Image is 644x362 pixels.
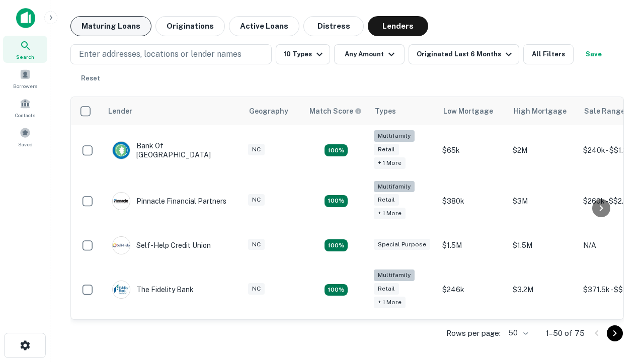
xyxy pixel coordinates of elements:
[374,181,415,193] div: Multifamily
[584,105,625,117] div: Sale Range
[374,239,430,250] div: Special Purpose
[437,125,508,176] td: $65k
[508,226,578,264] td: $1.5M
[374,194,399,206] div: Retail
[374,130,415,142] div: Multifamily
[248,283,265,295] div: NC
[409,44,519,64] button: Originated Last 6 Months
[508,264,578,315] td: $3.2M
[3,65,47,92] a: Borrowers
[508,125,578,176] td: $2M
[229,16,299,36] button: Active Loans
[70,44,272,64] button: Enter addresses, locations or lender names
[369,97,437,125] th: Types
[514,105,567,117] div: High Mortgage
[13,82,37,90] span: Borrowers
[443,105,493,117] div: Low Mortgage
[607,325,623,341] button: Go to next page
[546,327,585,339] p: 1–50 of 75
[102,97,243,125] th: Lender
[325,144,348,156] div: Matching Properties: 17, hasApolloMatch: undefined
[248,239,265,250] div: NC
[594,249,644,298] iframe: Chat Widget
[112,141,233,159] div: Bank Of [GEOGRAPHIC_DATA]
[437,226,508,264] td: $1.5M
[417,48,515,60] div: Originated Last 6 Months
[309,106,362,117] div: Capitalize uses an advanced AI algorithm to match your search with the best lender. The match sco...
[276,44,330,64] button: 10 Types
[113,281,130,298] img: picture
[3,123,47,150] a: Saved
[374,283,399,295] div: Retail
[112,281,194,299] div: The Fidelity Bank
[508,176,578,227] td: $3M
[3,94,47,121] a: Contacts
[74,68,107,88] button: Reset
[309,106,360,117] h6: Match Score
[325,239,348,251] div: Matching Properties: 11, hasApolloMatch: undefined
[248,194,265,206] div: NC
[112,236,211,254] div: Self-help Credit Union
[79,48,242,60] p: Enter addresses, locations or lender names
[70,16,151,36] button: Maturing Loans
[18,140,33,148] span: Saved
[15,111,35,119] span: Contacts
[505,326,530,340] div: 50
[374,269,415,281] div: Multifamily
[374,208,406,219] div: + 1 more
[446,327,501,339] p: Rows per page:
[325,195,348,207] div: Matching Properties: 17, hasApolloMatch: undefined
[374,157,406,169] div: + 1 more
[303,97,369,125] th: Capitalize uses an advanced AI algorithm to match your search with the best lender. The match sco...
[303,16,364,36] button: Distress
[248,144,265,155] div: NC
[374,297,406,308] div: + 1 more
[155,16,225,36] button: Originations
[16,8,35,28] img: capitalize-icon.png
[368,16,428,36] button: Lenders
[523,44,574,64] button: All Filters
[325,284,348,296] div: Matching Properties: 10, hasApolloMatch: undefined
[437,97,508,125] th: Low Mortgage
[108,105,132,117] div: Lender
[243,97,303,125] th: Geography
[249,105,288,117] div: Geography
[16,53,34,61] span: Search
[113,193,130,210] img: picture
[113,237,130,254] img: picture
[334,44,405,64] button: Any Amount
[375,105,396,117] div: Types
[112,192,226,210] div: Pinnacle Financial Partners
[578,44,610,64] button: Save your search to get updates of matches that match your search criteria.
[113,142,130,159] img: picture
[3,36,47,63] a: Search
[374,144,399,155] div: Retail
[508,97,578,125] th: High Mortgage
[437,264,508,315] td: $246k
[437,176,508,227] td: $380k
